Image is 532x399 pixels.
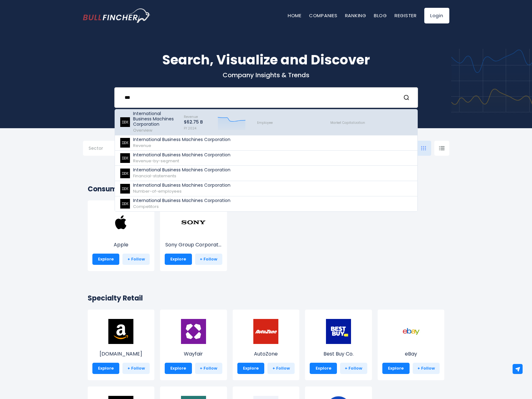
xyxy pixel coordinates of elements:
img: icon-comp-list-view.svg [439,146,445,150]
span: Revenue [133,143,151,149]
img: AMZN.png [108,319,133,344]
img: AAPL.png [108,210,133,235]
a: Explore [165,254,192,265]
p: International Business Machines Corporation [133,183,230,188]
a: Login [424,8,449,23]
a: + Follow [340,363,367,374]
img: AZO.png [253,319,278,344]
p: Amazon.com [92,350,150,358]
p: International Business Machines Corporation [133,198,230,203]
p: Best Buy Co. [310,350,367,358]
a: International Business Machines Corporation Revenue [115,135,417,151]
span: Revenue-by-segment [133,158,179,164]
a: AutoZone [237,331,295,358]
a: Explore [92,363,120,374]
p: International Business Machines Corporation [133,152,230,158]
span: Market Capitalization [330,120,365,125]
a: Explore [92,254,120,265]
p: Company Insights & Trends [83,71,449,79]
a: + Follow [122,363,150,374]
a: Register [395,12,417,19]
span: Competitors [133,204,159,210]
span: Financial-statements [133,173,176,179]
a: International Business Machines Corporation Revenue-by-segment [115,151,417,166]
a: + Follow [195,254,222,265]
p: International Business Machines Corporation [133,111,178,127]
a: Blog [374,12,387,19]
h2: Consumer Electronics [88,184,445,194]
span: Number-of-employees [133,188,182,194]
p: International Business Machines Corporation [133,137,230,142]
a: Explore [237,363,265,374]
a: Explore [165,363,192,374]
span: Sector [89,145,103,151]
a: International Business Machines Corporation Financial-statements [115,166,417,181]
a: Best Buy Co. [310,331,367,358]
a: + Follow [413,363,440,374]
p: International Business Machines Corporation [133,167,230,173]
img: EBAY.png [399,319,424,344]
a: Explore [310,363,337,374]
p: $62.75 B [184,119,203,125]
img: icon-comp-grid.svg [421,146,426,150]
a: International Business Machines Corporation Overview Revenue $62.75 B FY 2024 Employee Market Cap... [115,109,417,135]
a: Explore [382,363,410,374]
a: Ranking [345,12,366,19]
a: + Follow [122,254,150,265]
a: Companies [309,12,338,19]
span: FY 2024 [184,126,196,131]
a: International Business Machines Corporation Number-of-employees [115,181,417,196]
a: Sony Group Corporat... [165,221,222,249]
a: [DOMAIN_NAME] [92,331,150,358]
input: Selection [89,143,129,154]
button: Search [403,93,411,102]
a: + Follow [195,363,222,374]
a: + Follow [267,363,295,374]
p: Wayfair [165,350,222,358]
span: Employee [257,120,273,125]
p: AutoZone [237,350,295,358]
p: eBay [382,350,440,358]
img: SONY.png [181,210,206,235]
a: Apple [92,221,150,249]
img: W.png [181,319,206,344]
p: Apple [92,241,150,249]
h2: Specialty Retail [88,293,445,303]
span: Overview [133,127,152,133]
a: Go to homepage [83,8,150,23]
span: Revenue [184,114,198,119]
a: Home [288,12,302,19]
a: eBay [382,331,440,358]
a: International Business Machines Corporation Competitors [115,196,417,211]
p: Sony Group Corporation [165,241,222,249]
img: Bullfincher logo [83,8,151,23]
h1: Search, Visualize and Discover [83,50,449,70]
img: BBY.png [326,319,351,344]
a: Wayfair [165,331,222,358]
